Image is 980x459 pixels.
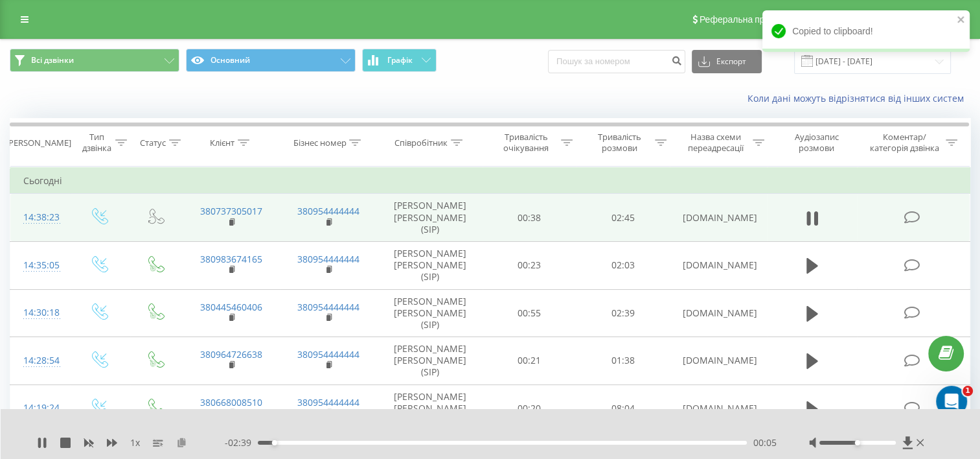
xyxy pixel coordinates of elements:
button: close [957,14,966,27]
div: Клієнт [210,137,234,148]
div: Copied to clipboard! [762,10,970,52]
button: Графік [362,49,437,72]
div: Бізнес номер [293,137,346,148]
td: [PERSON_NAME] [PERSON_NAME] (SIP) [378,337,483,385]
div: Тривалість розмови [587,132,652,154]
button: Основний [186,49,356,72]
span: 1 [963,386,973,396]
td: 02:03 [576,241,670,289]
div: [PERSON_NAME] [6,137,71,148]
div: Коментар/категорія дзвінка [867,132,942,154]
td: 00:55 [483,289,576,337]
td: 00:38 [483,194,576,242]
td: [PERSON_NAME] [PERSON_NAME] (SIP) [378,289,483,337]
td: [DOMAIN_NAME] [670,241,767,289]
div: 14:30:18 [23,300,57,325]
a: 380445460406 [200,301,262,313]
div: Назва схеми переадресації [681,132,749,154]
a: 380954444444 [297,396,359,408]
td: Сьогодні [10,168,970,194]
div: 14:38:23 [23,205,57,230]
div: 14:35:05 [23,253,57,278]
div: 14:28:54 [23,348,57,373]
td: 02:39 [576,289,670,337]
a: 380954444444 [297,205,359,217]
iframe: Intercom live chat [936,386,967,417]
div: Accessibility label [272,440,277,445]
a: Коли дані можуть відрізнятися вiд інших систем [747,92,970,104]
td: [DOMAIN_NAME] [670,289,767,337]
div: Тривалість очікування [494,132,558,154]
input: Пошук за номером [548,50,685,73]
td: 02:45 [576,194,670,242]
td: 00:21 [483,337,576,385]
div: Тип дзвінка [82,132,112,154]
td: 01:38 [576,337,670,385]
span: Графік [387,56,413,65]
button: Експорт [692,50,762,73]
button: Всі дзвінки [10,49,179,72]
td: [DOMAIN_NAME] [670,337,767,385]
td: [PERSON_NAME] [PERSON_NAME] (SIP) [378,194,483,242]
span: 00:05 [753,436,777,449]
span: 1 x [130,436,140,449]
td: [PERSON_NAME] [PERSON_NAME] (SIP) [378,241,483,289]
a: 380964726638 [200,348,262,360]
span: - 02:39 [225,436,258,449]
td: 08:04 [576,384,670,432]
td: 00:20 [483,384,576,432]
a: 380737305017 [200,205,262,217]
div: Співробітник [394,137,448,148]
div: Аудіозапис розмови [779,132,854,154]
td: [PERSON_NAME] [PERSON_NAME] (SIP) [378,384,483,432]
a: 380954444444 [297,348,359,360]
a: 380954444444 [297,301,359,313]
a: 380983674165 [200,253,262,265]
div: 14:19:24 [23,395,57,421]
div: Статус [140,137,166,148]
div: Accessibility label [855,440,860,445]
td: [DOMAIN_NAME] [670,194,767,242]
span: Реферальна програма [700,14,795,25]
td: 00:23 [483,241,576,289]
td: [DOMAIN_NAME] [670,384,767,432]
span: Всі дзвінки [31,55,74,65]
a: 380668008510 [200,396,262,408]
a: 380954444444 [297,253,359,265]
